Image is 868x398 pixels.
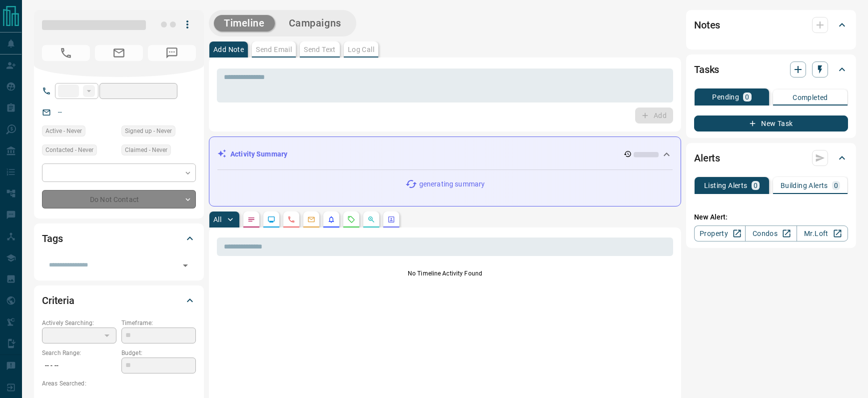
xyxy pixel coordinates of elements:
[694,61,719,77] h2: Tasks
[267,215,275,223] svg: Lead Browsing Activity
[694,115,848,131] button: New Task
[121,348,196,357] p: Budget:
[42,190,196,208] div: Do Not Contact
[327,215,335,223] svg: Listing Alerts
[694,13,848,37] div: Notes
[95,45,143,61] span: No Email
[781,182,828,189] p: Building Alerts
[42,292,74,308] h2: Criteria
[347,215,355,223] svg: Requests
[793,94,828,101] p: Completed
[42,45,90,61] span: No Number
[230,149,287,159] p: Activity Summary
[694,225,746,241] a: Property
[45,145,93,155] span: Contacted - Never
[42,357,116,374] p: -- - --
[419,179,485,189] p: generating summary
[45,126,82,136] span: Active - Never
[217,269,673,278] p: No Timeline Activity Found
[121,318,196,327] p: Timeframe:
[387,215,395,223] svg: Agent Actions
[367,215,375,223] svg: Opportunities
[797,225,848,241] a: Mr.Loft
[694,212,848,222] p: New Alert:
[125,145,167,155] span: Claimed - Never
[754,182,758,189] p: 0
[42,379,196,388] p: Areas Searched:
[58,108,62,116] a: --
[42,288,196,312] div: Criteria
[213,216,221,223] p: All
[42,226,196,250] div: Tags
[694,17,720,33] h2: Notes
[217,145,673,163] div: Activity Summary
[148,45,196,61] span: No Number
[694,146,848,170] div: Alerts
[694,57,848,81] div: Tasks
[279,15,351,31] button: Campaigns
[834,182,838,189] p: 0
[213,46,244,53] p: Add Note
[745,225,797,241] a: Condos
[745,93,749,100] p: 0
[42,230,62,246] h2: Tags
[42,318,116,327] p: Actively Searching:
[42,348,116,357] p: Search Range:
[694,150,720,166] h2: Alerts
[704,182,748,189] p: Listing Alerts
[247,215,255,223] svg: Notes
[307,215,315,223] svg: Emails
[178,258,192,272] button: Open
[287,215,295,223] svg: Calls
[125,126,172,136] span: Signed up - Never
[214,15,275,31] button: Timeline
[712,93,739,100] p: Pending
